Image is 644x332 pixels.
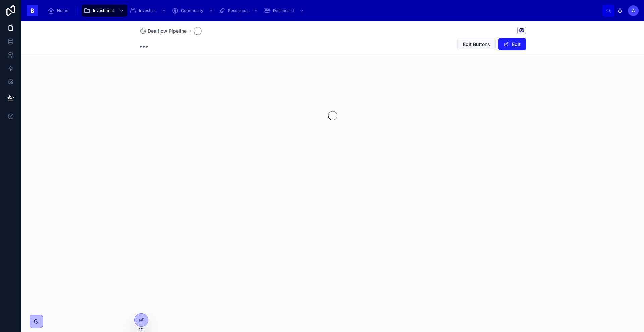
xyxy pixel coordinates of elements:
[262,5,307,17] a: Dashboard
[457,38,496,50] button: Edit Buttons
[632,8,635,13] span: À
[27,5,38,16] img: App logo
[463,41,490,48] span: Edit Buttons
[170,5,217,17] a: Community
[498,38,526,50] button: Edit
[140,28,187,34] a: Dealflow Pipeline
[43,3,602,18] div: scrollable content
[148,28,187,34] span: Dealflow Pipeline
[217,5,262,17] a: Resources
[82,5,127,17] a: Investment
[139,8,156,13] span: Investors
[46,5,73,17] a: Home
[228,8,248,13] span: Resources
[57,8,68,13] span: Home
[181,8,203,13] span: Community
[273,8,294,13] span: Dashboard
[93,8,114,13] span: Investment
[127,5,170,17] a: Investors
